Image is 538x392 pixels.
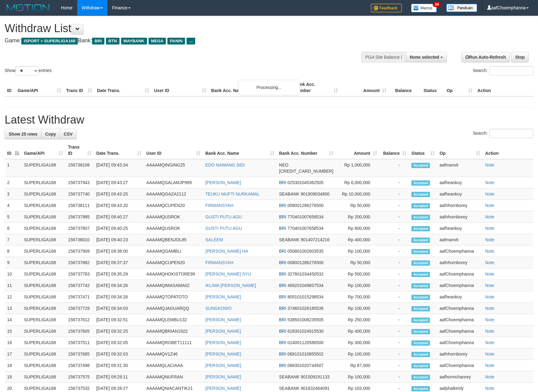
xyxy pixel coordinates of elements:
[485,260,494,265] a: Note
[94,314,144,326] td: [DATE] 09:32:51
[336,291,379,303] td: Rp 700,000
[205,317,241,322] a: [PERSON_NAME]
[380,326,409,337] td: -
[409,141,437,159] th: Status: activate to sort column ascending
[490,66,533,75] input: Search:
[65,360,94,371] td: 156737498
[5,141,22,159] th: ID: activate to sort column descending
[433,2,441,7] span: 34
[144,314,203,326] td: AAAAMQLEMBU132
[411,226,430,231] span: Accepted
[411,180,430,186] span: Accepted
[380,141,409,159] th: Balance: activate to sort column ascending
[5,114,533,126] h1: Latest Withdraw
[411,272,430,277] span: Accepted
[336,141,379,159] th: Amount: activate to sort column ascending
[144,326,203,337] td: AAAAMQBRIAN1922
[380,211,409,223] td: -
[65,337,94,348] td: 156737511
[65,211,94,223] td: 156737985
[485,192,494,196] a: Note
[238,80,300,95] div: Processing...
[5,79,15,96] th: ID
[511,52,529,62] a: Stop
[5,337,22,348] td: 16
[279,317,286,322] span: BRI
[65,188,94,200] td: 156737740
[95,79,152,96] th: Date Trans.
[5,234,22,246] td: 7
[411,249,430,254] span: Accepted
[411,4,437,12] img: Button%20Memo.svg
[288,340,324,345] span: Copy 014001120586500 to clipboard
[106,38,120,44] span: BTN
[205,352,241,356] a: [PERSON_NAME]
[94,234,144,246] td: [DATE] 09:40:23
[411,283,430,289] span: Accepted
[65,159,94,177] td: 156738108
[5,246,22,257] td: 8
[22,303,66,314] td: SUPERLIGA168
[205,162,245,167] a: EDO NAWANG SIDI
[205,374,241,379] a: [PERSON_NAME]
[21,38,78,44] span: ISPORT > SUPERLIGA168
[288,329,324,334] span: Copy 618301024915530 to clipboard
[205,340,241,345] a: [PERSON_NAME]
[65,257,94,268] td: 156737882
[144,337,203,348] td: AAAAMQROBET11111
[371,4,402,12] img: Feedback.jpg
[411,340,430,346] span: Accepted
[485,374,494,379] a: Note
[5,360,22,371] td: 18
[5,188,22,200] td: 3
[288,226,324,231] span: Copy 770401007658534 to clipboard
[292,79,340,96] th: Bank Acc. Number
[437,303,483,314] td: aafChoemphanna
[94,177,144,188] td: [DATE] 09:43:27
[152,79,209,96] th: User ID
[279,272,286,276] span: BRI
[336,314,379,326] td: Rp 250,000
[336,177,379,188] td: Rp 6,000,000
[5,268,22,280] td: 10
[473,129,533,138] label: Search:
[475,79,533,96] th: Action
[277,141,336,159] th: Bank Acc. Number: activate to sort column ascending
[22,211,66,223] td: SUPERLIGA168
[22,188,66,200] td: SUPERLIGA168
[336,303,379,314] td: Rp 100,000
[5,280,22,291] td: 11
[437,234,483,246] td: aafmanvit
[380,291,409,303] td: -
[144,188,203,200] td: AAAAMQGAZA2112
[22,246,66,257] td: SUPERLIGA168
[288,272,324,276] span: Copy 327801034450532 to clipboard
[65,141,94,159] th: Trans ID: activate to sort column ascending
[94,291,144,303] td: [DATE] 09:34:26
[65,291,94,303] td: 156737471
[22,177,66,188] td: SUPERLIGA168
[203,141,277,159] th: Bank Acc. Name: activate to sort column ascending
[205,294,241,299] a: [PERSON_NAME]
[92,38,104,44] span: BRI
[437,200,483,211] td: aafnhornborey
[437,337,483,348] td: aafChoemphanna
[411,215,430,220] span: Accepted
[5,159,22,177] td: 1
[301,192,330,196] span: Copy 901909034800 to clipboard
[380,268,409,280] td: -
[22,314,66,326] td: SUPERLIGA168
[41,129,60,139] a: Copy
[94,268,144,280] td: [DATE] 09:35:29
[485,249,494,254] a: Note
[65,223,94,234] td: 156737807
[279,363,286,368] span: BRI
[65,280,94,291] td: 156737742
[205,214,242,219] a: GUSTI PUTU AGU
[485,340,494,345] a: Note
[437,159,483,177] td: aafmanvit
[144,200,203,211] td: AAAAMQCUPEN20
[336,234,379,246] td: Rp 400,000
[336,360,379,371] td: Rp 87,000
[205,363,241,368] a: [PERSON_NAME]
